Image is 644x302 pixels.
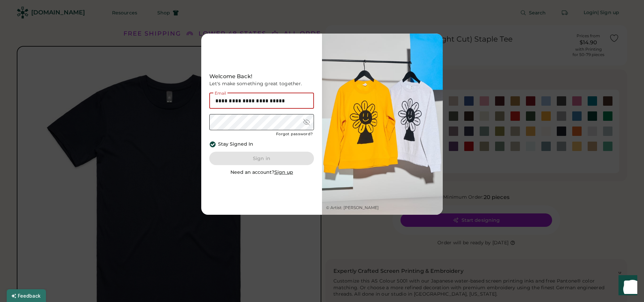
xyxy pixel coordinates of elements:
div: Stay Signed In [218,141,253,148]
iframe: Front Chat [612,272,641,301]
button: Sign in [209,152,314,165]
div: Need an account? [230,169,293,176]
div: Welcome Back! [209,72,314,81]
u: Sign up [274,169,293,175]
img: Web-Rendered_Studio-51sRGB.jpg [322,34,443,215]
div: Forgot password? [276,132,313,137]
div: Let's make something great together. [209,81,314,87]
div: © Artist: [PERSON_NAME] [326,205,379,211]
div: Email [213,91,227,95]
